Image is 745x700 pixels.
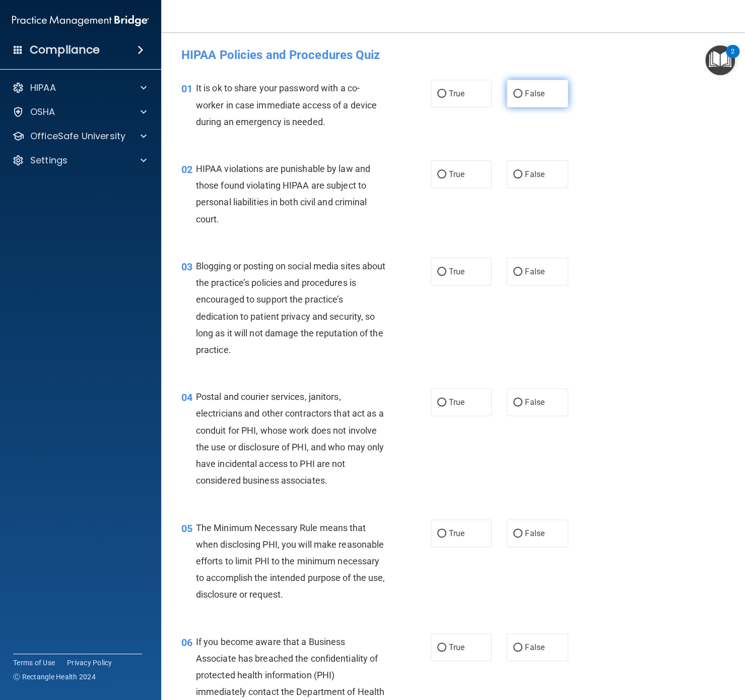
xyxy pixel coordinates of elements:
h4: HIPAA Policies and Procedures Quiz [181,48,725,62]
input: False [513,90,522,98]
button: Open Resource Center, 2 new notifications [705,45,735,75]
span: 02 [181,163,192,176]
p: OSHA [30,106,55,118]
iframe: Drift Widget Chat Controller [695,630,733,669]
a: OfficeSafe University [12,130,147,142]
span: False [525,529,545,538]
span: True [449,267,464,276]
span: True [449,643,464,652]
span: 03 [181,261,192,273]
a: Terms of Use [13,658,55,668]
input: True [437,399,446,406]
span: It is ok to share your password with a co-worker in case immediate access of a device during an e... [196,83,377,127]
a: Settings [12,154,147,166]
a: HIPAA [12,82,147,94]
input: False [513,644,522,652]
input: True [437,268,446,276]
input: True [437,90,446,98]
span: 01 [181,83,192,95]
a: OSHA [12,106,147,118]
p: OfficeSafe University [30,130,125,142]
span: The Minimum Necessary Rule means that when disclosing PHI, you will make reasonable efforts to li... [196,522,385,600]
span: False [525,643,545,652]
span: False [525,169,545,179]
a: Privacy Policy [67,658,112,668]
span: 06 [181,636,192,649]
span: False [525,267,545,276]
span: HIPAA violations are punishable by law and those found violating HIPAA are subject to personal li... [196,163,370,224]
h4: Compliance [30,43,100,57]
span: True [449,529,464,538]
p: HIPAA [30,82,56,94]
input: False [513,399,522,406]
input: False [513,171,522,179]
input: True [437,644,446,652]
input: True [437,171,446,179]
span: True [449,169,464,179]
span: False [525,397,545,407]
span: True [449,397,464,407]
input: False [513,268,522,276]
input: True [437,530,446,538]
span: Blogging or posting on social media sites about the practice’s policies and procedures is encoura... [196,261,386,355]
div: 2 [731,51,734,65]
p: Settings [30,154,67,166]
span: False [525,89,545,98]
input: False [513,530,522,538]
span: True [449,89,464,98]
span: 04 [181,391,192,403]
span: 05 [181,522,192,535]
span: Ⓒ Rectangle Health 2024 [13,672,96,682]
img: PMB logo [12,11,149,31]
span: Postal and courier services, janitors, electricians and other contractors that act as a conduit f... [196,391,384,486]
